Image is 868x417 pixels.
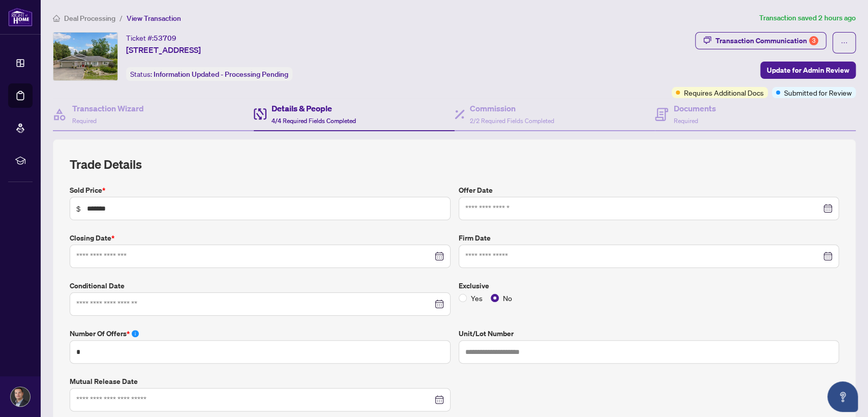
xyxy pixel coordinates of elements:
label: Number of offers [70,328,451,339]
span: Requires Additional Docs [684,87,764,98]
span: [STREET_ADDRESS] [126,44,201,56]
h4: Commission [470,102,554,114]
span: Required [673,117,698,125]
div: Ticket #: [126,32,176,44]
label: Sold Price [70,185,451,196]
label: Unit/Lot Number [459,328,840,339]
h2: Trade Details [70,156,839,172]
h4: Transaction Wizard [72,102,144,114]
img: IMG-S12393326_1.jpg [53,33,117,80]
span: 53709 [154,34,176,43]
span: info-circle [132,330,139,337]
div: 3 [809,36,818,45]
label: Closing Date [70,232,451,244]
img: Profile Icon [11,387,30,406]
span: ellipsis [841,39,848,46]
span: 4/4 Required Fields Completed [272,117,356,125]
label: Offer Date [459,185,840,196]
li: / [119,12,123,24]
label: Firm Date [459,232,840,244]
label: Exclusive [459,280,840,291]
h4: Details & People [272,102,356,114]
span: Deal Processing [64,14,115,23]
span: Submitted for Review [784,87,852,98]
button: Transaction Communication3 [695,32,826,49]
span: View Transaction [127,14,181,23]
img: logo [8,8,33,26]
span: $ [76,203,81,214]
div: Transaction Communication [715,33,818,49]
h4: Documents [673,102,715,114]
button: Open asap [827,381,858,412]
span: No [499,292,516,304]
span: 2/2 Required Fields Completed [470,117,554,125]
span: home [53,15,60,22]
div: Status: [126,67,292,81]
article: Transaction saved 2 hours ago [759,12,856,24]
span: Required [72,117,97,125]
span: Update for Admin Review [767,62,849,78]
label: Mutual Release Date [70,376,451,387]
span: Information Updated - Processing Pending [154,70,288,79]
button: Update for Admin Review [760,62,856,79]
span: Yes [467,292,487,304]
label: Conditional Date [70,280,451,291]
